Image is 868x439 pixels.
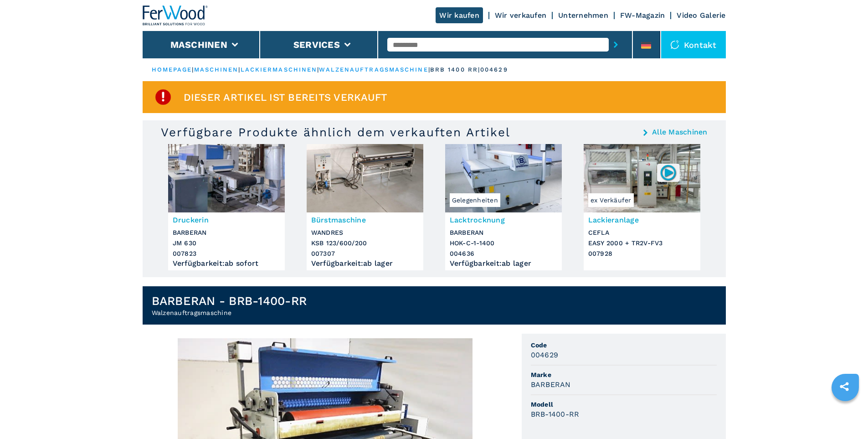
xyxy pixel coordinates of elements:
[620,11,665,20] a: FW-Magazin
[588,193,634,207] span: ex Verkäufer
[430,66,480,74] p: brb 1400 rr |
[677,11,725,20] a: Video Galerie
[173,227,280,259] h3: BARBERAN JM 630 007823
[152,66,192,73] a: HOMEPAGE
[588,227,696,259] h3: CEFLA EASY 2000 + TR2V-FV3 007928
[450,227,557,259] h3: BARBERAN HOK-C-1-1400 004636
[531,341,717,350] span: Code
[170,39,227,50] button: Maschinen
[161,125,510,139] h3: Verfügbare Produkte ähnlich dem verkauften Artikel
[293,39,340,50] button: Services
[168,144,285,270] a: Druckerin BARBERAN JM 630DruckerinBARBERANJM 630007823Verfügbarkeit:ab sofort
[319,66,428,73] a: walzenauftragsmaschine
[143,5,208,26] img: Ferwood
[168,144,285,212] img: Druckerin BARBERAN JM 630
[659,164,677,181] img: 007928
[531,350,559,360] h3: 004629
[152,294,307,308] h1: BARBERAN - BRB-1400-RR
[152,308,307,317] h2: Walzenauftragsmaschine
[833,375,856,398] a: sharethis
[445,144,562,270] a: Lacktrocknung BARBERAN HOK-C-1-1400GelegenheitenLacktrocknungBARBERANHOK-C-1-1400004636Verfügbark...
[480,66,508,74] p: 004629
[311,261,419,266] div: Verfügbarkeit : ab lager
[311,215,419,225] h3: Bürstmaschine
[173,215,280,225] h3: Druckerin
[588,215,696,225] h3: Lackieranlage
[584,144,700,212] img: Lackieranlage CEFLA EASY 2000 + TR2V-FV3
[445,144,562,212] img: Lacktrocknung BARBERAN HOK-C-1-1400
[670,40,679,49] img: Kontakt
[173,261,280,266] div: Verfügbarkeit : ab sofort
[238,66,240,73] span: |
[436,7,483,23] a: Wir kaufen
[558,11,608,20] a: Unternehmen
[584,144,700,270] a: Lackieranlage CEFLA EASY 2000 + TR2V-FV3ex Verkäufer007928LackieranlageCEFLAEASY 2000 + TR2V-FV30...
[531,379,571,390] h3: BARBERAN
[450,193,500,207] span: Gelegenheiten
[241,66,318,73] a: lackiermaschinen
[661,31,726,58] div: Kontakt
[495,11,546,20] a: Wir verkaufen
[311,227,419,259] h3: WANDRES KSB 123/600/200 007307
[307,144,423,212] img: Bürstmaschine WANDRES KSB 123/600/200
[194,66,239,73] a: maschinen
[531,400,717,409] span: Modell
[450,215,557,225] h3: Lacktrocknung
[192,66,194,73] span: |
[609,34,623,55] button: submit-button
[317,66,319,73] span: |
[154,88,172,106] img: SoldProduct
[184,92,388,103] span: Dieser Artikel ist bereits verkauft
[450,261,557,266] div: Verfügbarkeit : ab lager
[428,66,430,73] span: |
[307,144,423,270] a: Bürstmaschine WANDRES KSB 123/600/200BürstmaschineWANDRESKSB 123/600/200007307Verfügbarkeit:ab lager
[652,129,708,136] a: Alle Maschinen
[531,370,717,379] span: Marke
[531,409,580,419] h3: BRB-1400-RR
